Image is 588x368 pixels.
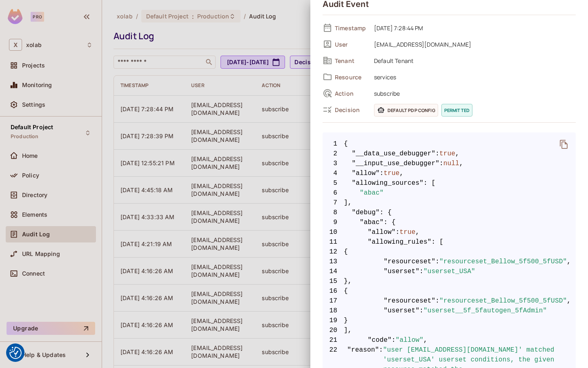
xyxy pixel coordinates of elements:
[435,257,439,267] span: :
[323,325,344,335] span: 20
[441,104,472,117] span: permitted
[400,168,404,178] span: ,
[323,188,344,198] span: 6
[435,296,439,306] span: :
[352,159,440,168] span: "__input_use_debugger"
[439,149,455,159] span: true
[323,218,344,227] span: 9
[9,347,22,359] button: Consent Preferences
[352,168,380,178] span: "allow"
[335,40,367,48] span: User
[323,267,344,276] span: 14
[323,286,576,296] span: {
[384,296,436,306] span: "resourceset"
[352,178,424,188] span: "allowing_sources"
[323,316,576,325] span: }
[335,106,367,114] span: Decision
[323,335,344,345] span: 21
[335,24,367,32] span: Timestamp
[439,296,567,306] span: "resourceset_Bellow_5f500_5fUSD"
[335,57,367,65] span: Tenant
[370,39,576,49] span: [EMAIL_ADDRESS][DOMAIN_NAME]
[419,267,423,276] span: :
[323,208,344,218] span: 8
[567,296,571,306] span: ,
[335,90,367,97] span: Action
[323,159,344,168] span: 3
[443,159,459,168] span: null
[323,198,344,208] span: 7
[323,149,344,159] span: 2
[419,306,423,316] span: :
[423,335,428,345] span: ,
[368,335,392,345] span: "code"
[554,135,574,154] button: delete
[392,335,396,345] span: :
[567,257,571,267] span: ,
[384,218,396,227] span: : {
[323,296,344,306] span: 17
[352,208,380,218] span: "debug"
[384,257,436,267] span: "resourceset"
[344,139,348,149] span: {
[323,227,344,237] span: 10
[368,237,432,247] span: "allowing_rules"
[400,227,416,237] span: true
[423,306,547,316] span: "userset__5f_5fautogen_5fAdmin"
[323,286,344,296] span: 16
[432,237,443,247] span: : [
[323,316,344,325] span: 19
[423,267,475,276] span: "userset_USA"
[384,267,420,276] span: "userset"
[323,139,344,149] span: 1
[380,168,384,178] span: :
[323,325,576,335] span: ],
[380,208,392,218] span: : {
[384,168,400,178] span: true
[384,306,420,316] span: "userset"
[396,227,400,237] span: :
[455,149,459,159] span: ,
[435,149,439,159] span: :
[323,178,344,188] span: 5
[439,257,567,267] span: "resourceset_Bellow_5f500_5fUSD"
[368,227,396,237] span: "allow"
[9,347,22,359] img: Revisit consent button
[335,73,367,81] span: Resource
[416,227,420,237] span: ,
[323,247,576,257] span: {
[323,237,344,247] span: 11
[360,188,384,198] span: "abac"
[323,257,344,267] span: 13
[323,198,576,208] span: ],
[396,335,423,345] span: "allow"
[423,178,435,188] span: : [
[323,168,344,178] span: 4
[459,159,463,168] span: ,
[352,149,436,159] span: "__data_use_debugger"
[439,159,443,168] span: :
[323,276,344,286] span: 15
[323,306,344,316] span: 18
[370,23,576,33] span: [DATE] 7:28:44 PM
[370,72,576,82] span: services
[370,56,576,65] span: Default Tenant
[323,247,344,257] span: 12
[370,88,576,98] span: subscribe
[360,218,384,227] span: "abac"
[374,104,438,117] span: Default PDP config
[323,276,576,286] span: },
